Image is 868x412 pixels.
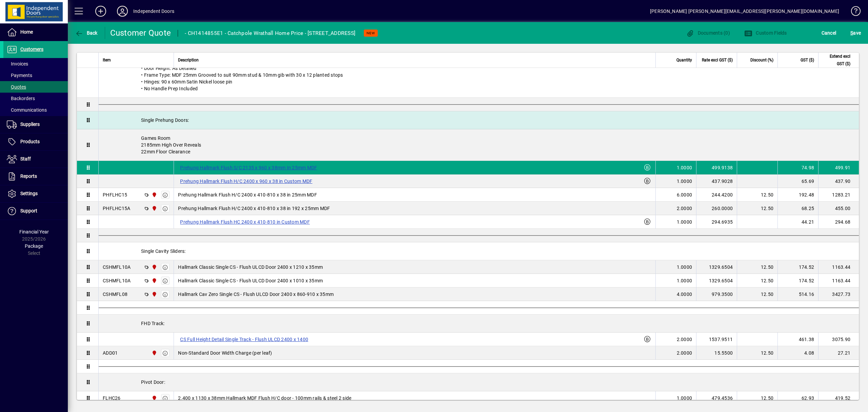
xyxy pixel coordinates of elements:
[777,202,818,215] td: 68.25
[178,277,323,284] span: Hallmark Classic Single CS - Flush ULCD Door 2400 x 1010 x 35mm
[701,277,733,284] div: 1329.6504
[701,350,733,356] div: 15.5500
[178,177,314,185] label: Prehung Hallmark Flush H/C 2400 x 960 x 38 in Custom MDF
[3,70,68,81] a: Payments
[178,335,310,343] label: CS Full Height Detail Single Track - Flush ULCD 2400 x 1400
[677,264,692,270] span: 1.0000
[103,350,118,356] div: ADD01
[677,191,692,198] span: 6.0000
[178,264,323,270] span: Hallmark Classic Single CS - Flush ULCD Door 2400 x 1210 x 35mm
[737,188,777,202] td: 12.50
[103,205,130,212] div: PHFLHC15A
[20,156,31,162] span: Staff
[850,30,853,36] span: S
[701,219,733,225] div: 294.6935
[777,260,818,274] td: 174.52
[701,336,733,343] div: 1537.9511
[103,291,127,298] div: CSHMFL08
[818,188,859,202] td: 1283.21
[133,6,174,17] div: Independent Doors
[677,178,692,185] span: 1.0000
[849,27,863,39] button: Save
[178,56,199,64] span: Description
[846,1,860,23] a: Knowledge Base
[150,277,158,284] span: Christchurch
[99,129,859,161] div: Games Room 2185mm High Over Reveals 22mm Floor Clearance
[178,395,351,401] span: 2.400 x 1130 x 38mm Hallmark MDF Flush H/C door - 100mm rails & steel 2 side
[777,333,818,346] td: 461.38
[777,391,818,405] td: 62.93
[818,215,859,229] td: 294.68
[686,30,730,36] span: Documents (0)
[677,219,692,225] span: 1.0000
[818,174,859,188] td: 437.90
[737,346,777,360] td: 12.50
[818,260,859,274] td: 1163.44
[178,205,330,212] span: Prehung Hallmark Flush H/C 2400 x 410-810 x 38 in 192 x 25mm MDF
[677,291,692,298] span: 4.0000
[99,242,859,260] div: Single Cavity Sliders:
[3,116,68,133] a: Suppliers
[3,81,68,93] a: Quotes
[820,27,838,39] button: Cancel
[801,56,814,64] span: GST ($)
[777,161,818,174] td: 74.98
[818,346,859,360] td: 27.21
[103,264,131,270] div: CSHMFL10A
[7,84,26,90] span: Quotes
[103,56,111,64] span: Item
[178,291,334,298] span: Hallmark Cav Zero Single CS - Flush ULCD Door 2400 x 860-910 x 35mm
[818,333,859,346] td: 3075.90
[701,191,733,198] div: 244.4200
[677,336,692,343] span: 2.0000
[19,229,49,235] span: Financial Year
[103,191,127,198] div: PHFLHC15
[112,5,133,17] button: Profile
[677,277,692,284] span: 1.0000
[744,30,787,36] span: Custom Fields
[818,391,859,405] td: 419.52
[737,391,777,405] td: 12.50
[750,56,773,64] span: Discount (%)
[737,260,777,274] td: 12.50
[677,205,692,212] span: 2.0000
[90,5,112,17] button: Add
[701,264,733,270] div: 1329.6504
[818,287,859,301] td: 3427.73
[701,178,733,185] div: 437.9028
[7,107,47,113] span: Communications
[25,243,43,249] span: Package
[701,291,733,298] div: 979.3500
[68,27,105,39] app-page-header-button: Back
[150,263,158,271] span: Christchurch
[7,96,35,101] span: Backorders
[818,202,859,215] td: 455.00
[650,6,839,17] div: [PERSON_NAME] [PERSON_NAME][EMAIL_ADDRESS][PERSON_NAME][DOMAIN_NAME]
[7,61,28,67] span: Invoices
[701,164,733,171] div: 499.9138
[822,27,836,38] span: Cancel
[737,202,777,215] td: 12.50
[75,30,98,36] span: Back
[99,373,859,391] div: Pivot Door:
[3,168,68,185] a: Reports
[777,188,818,202] td: 192.48
[823,53,850,68] span: Extend excl GST ($)
[3,185,68,202] a: Settings
[777,346,818,360] td: 4.08
[684,27,732,39] button: Documents (0)
[20,208,37,213] span: Support
[677,164,692,171] span: 1.0000
[185,28,355,39] div: - CH1414855E1 - Catchpole Wrathall Home Price - [STREET_ADDRESS]
[110,27,171,38] div: Customer Quote
[178,191,317,198] span: Prehung Hallmark Flush H/C 2400 x 410-810 x 38 in 25mm MDF
[777,174,818,188] td: 65.69
[150,394,158,402] span: Christchurch
[7,73,32,78] span: Payments
[20,139,40,144] span: Products
[178,218,312,226] label: Prehung Hallmark Flush HC 2400 x 410-810 in Custom MDF
[743,27,789,39] button: Custom Fields
[103,277,131,284] div: CSHMFL10A
[20,46,43,52] span: Customers
[178,164,319,172] label: Prehung Hallmark Flush S/C 2135 x 960 x 38mm In 25mm MDF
